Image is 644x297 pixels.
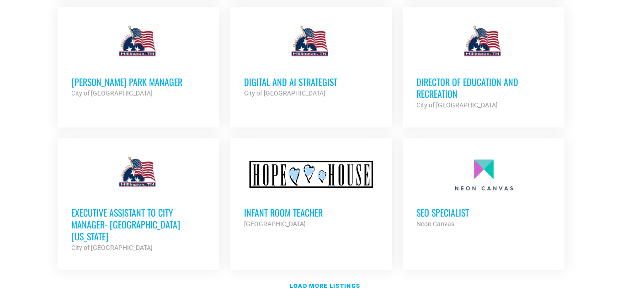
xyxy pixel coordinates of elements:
[290,282,360,289] strong: Load more listings
[53,276,592,297] a: Load more listings
[244,90,325,97] strong: City of [GEOGRAPHIC_DATA]
[71,90,153,97] strong: City of [GEOGRAPHIC_DATA]
[416,220,454,228] strong: Neon Canvas
[58,7,219,112] a: [PERSON_NAME] PARK MANAGER City of [GEOGRAPHIC_DATA]
[71,76,206,88] h3: [PERSON_NAME] PARK MANAGER
[58,138,219,267] a: Executive Assistant to City Manager- [GEOGRAPHIC_DATA] [US_STATE] City of [GEOGRAPHIC_DATA]
[403,7,564,124] a: Director of Education and Recreation City of [GEOGRAPHIC_DATA]
[244,76,378,88] h3: Digital and AI Strategist
[230,7,392,112] a: Digital and AI Strategist City of [GEOGRAPHIC_DATA]
[71,244,153,251] strong: City of [GEOGRAPHIC_DATA]
[403,138,564,243] a: SEO Specialist Neon Canvas
[244,220,306,228] strong: [GEOGRAPHIC_DATA]
[244,207,378,218] h3: Infant Room Teacher
[71,207,206,242] h3: Executive Assistant to City Manager- [GEOGRAPHIC_DATA] [US_STATE]
[230,138,392,243] a: Infant Room Teacher [GEOGRAPHIC_DATA]
[416,76,551,100] h3: Director of Education and Recreation
[416,207,551,218] h3: SEO Specialist
[416,101,498,109] strong: City of [GEOGRAPHIC_DATA]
